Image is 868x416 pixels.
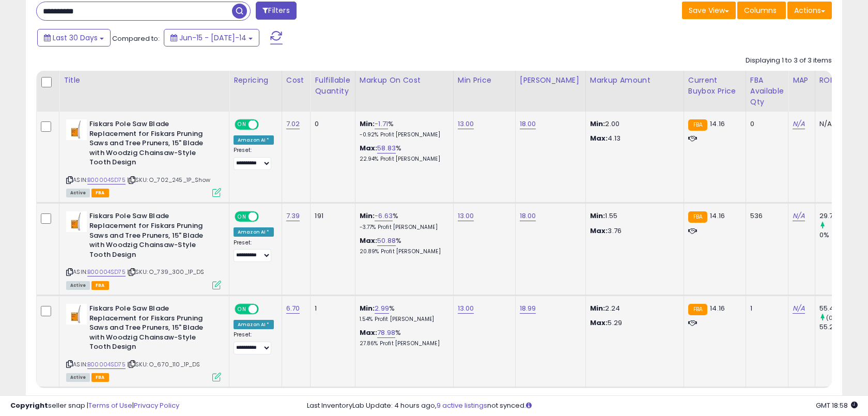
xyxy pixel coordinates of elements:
span: | SKU: O_739_300_1P_DS [127,268,205,276]
a: N/A [793,119,805,129]
img: 31nFSKp8HiL._SL40_.jpg [66,211,87,232]
b: Min: [360,303,375,313]
div: Preset: [234,147,274,170]
a: 13.00 [458,211,474,221]
span: 14.16 [710,211,725,221]
span: OFF [257,120,274,129]
small: FBA [688,119,707,131]
b: Max: [360,236,378,245]
div: % [360,211,445,230]
div: Markup on Cost [360,75,449,86]
b: Min: [360,119,375,129]
th: The percentage added to the cost of goods (COGS) that forms the calculator for Min & Max prices. [355,71,453,112]
span: FBA [91,189,109,197]
strong: Max: [590,226,608,236]
b: Max: [360,143,378,153]
strong: Min: [590,303,606,313]
span: | SKU: O_670_110_1P_DS [127,360,200,368]
a: 78.98 [377,328,395,338]
button: Actions [787,2,832,19]
p: 1.54% Profit [PERSON_NAME] [360,316,445,323]
a: 50.88 [377,236,396,246]
span: All listings currently available for purchase on Amazon [66,373,90,382]
div: Preset: [234,331,274,355]
div: % [360,328,445,347]
button: Columns [737,2,786,19]
div: 536 [750,211,780,221]
small: (0.42%) [826,314,849,322]
img: 31nFSKp8HiL._SL40_.jpg [66,304,87,325]
div: Amazon AI * [234,135,274,145]
a: 18.99 [520,303,536,314]
div: 1 [315,304,347,313]
strong: Min: [590,211,606,221]
a: 18.00 [520,211,536,221]
p: 1.55 [590,211,676,221]
span: OFF [257,305,274,314]
p: -0.92% Profit [PERSON_NAME] [360,131,445,138]
div: Fulfillable Quantity [315,75,350,97]
div: FBA Available Qty [750,75,784,107]
strong: Min: [590,119,606,129]
a: 9 active listings [437,400,487,410]
span: OFF [257,212,274,221]
a: -1.71 [375,119,388,129]
div: % [360,119,445,138]
div: Preset: [234,239,274,263]
span: ON [236,120,249,129]
b: Fiskars Pole Saw Blade Replacement for Fiskars Pruning Saws and Tree Pruners, 15" Blade with Wood... [89,304,215,355]
div: ASIN: [66,211,221,288]
b: Fiskars Pole Saw Blade Replacement for Fiskars Pruning Saws and Tree Pruners, 15" Blade with Wood... [89,119,215,170]
strong: Copyright [10,400,48,410]
div: Repricing [234,75,277,86]
span: 14.16 [710,119,725,129]
a: 13.00 [458,119,474,129]
div: 55.44% [819,304,861,313]
div: Title [64,75,225,86]
a: 2.99 [375,303,389,314]
div: 0 [315,119,347,129]
b: Min: [360,211,375,221]
a: B00004SD75 [87,176,126,184]
button: Save View [682,2,736,19]
div: Cost [286,75,306,86]
span: ON [236,305,249,314]
div: MAP [793,75,810,86]
div: ASIN: [66,119,221,196]
span: FBA [91,373,109,382]
a: 7.39 [286,211,300,221]
div: Min Price [458,75,511,86]
a: B00004SD75 [87,360,126,369]
div: Markup Amount [590,75,679,86]
span: Columns [744,5,777,16]
span: All listings currently available for purchase on Amazon [66,281,90,290]
p: 22.94% Profit [PERSON_NAME] [360,156,445,163]
button: Last 30 Days [37,29,111,47]
div: % [360,304,445,323]
div: Amazon AI * [234,320,274,329]
p: 3.76 [590,226,676,236]
div: 29.7% [819,211,861,221]
a: B00004SD75 [87,268,126,276]
p: 5.29 [590,318,676,328]
div: ASIN: [66,304,221,380]
div: % [360,236,445,255]
button: Jun-15 - [DATE]-14 [164,29,259,47]
div: seller snap | | [10,401,179,411]
span: Last 30 Days [53,33,98,43]
div: Amazon AI * [234,227,274,237]
div: 0% [819,230,861,240]
span: 14.16 [710,303,725,313]
span: ON [236,212,249,221]
div: ROI [819,75,857,86]
strong: Max: [590,318,608,328]
a: 58.83 [377,143,396,153]
a: Privacy Policy [134,400,179,410]
p: 2.00 [590,119,676,129]
div: [PERSON_NAME] [520,75,581,86]
a: 18.00 [520,119,536,129]
a: N/A [793,211,805,221]
div: Displaying 1 to 3 of 3 items [746,56,832,66]
div: Current Buybox Price [688,75,741,97]
span: 2025-08-14 18:58 GMT [816,400,858,410]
